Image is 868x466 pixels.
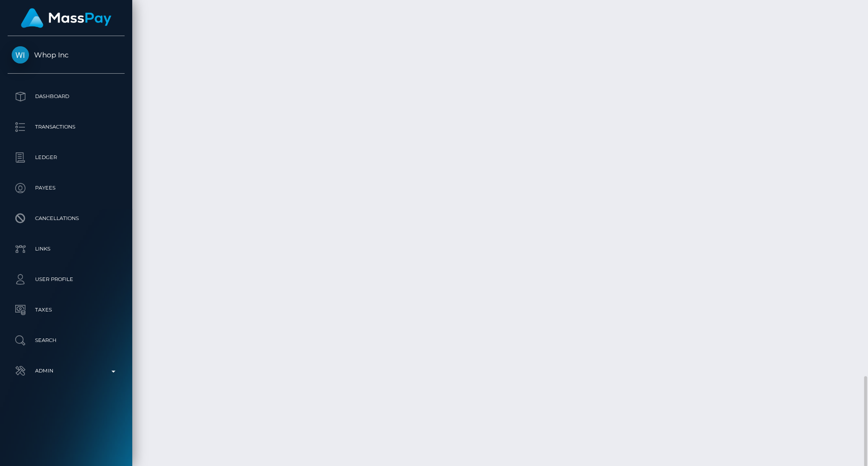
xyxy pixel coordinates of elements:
span: Whop Inc [8,50,125,59]
p: Taxes [12,302,121,318]
p: Links [12,241,121,257]
a: Admin [8,358,125,384]
a: Search [8,328,125,353]
p: User Profile [12,272,121,287]
a: Links [8,236,125,262]
p: Admin [12,363,121,379]
p: Ledger [12,150,121,165]
p: Cancellations [12,211,121,226]
a: Taxes [8,297,125,323]
a: Dashboard [8,84,125,109]
a: User Profile [8,267,125,292]
img: MassPay Logo [21,8,111,28]
p: Transactions [12,119,121,135]
p: Dashboard [12,89,121,104]
p: Search [12,333,121,348]
img: Whop Inc [12,46,29,64]
a: Ledger [8,145,125,170]
a: Payees [8,175,125,201]
a: Transactions [8,114,125,140]
p: Payees [12,180,121,196]
a: Cancellations [8,206,125,231]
